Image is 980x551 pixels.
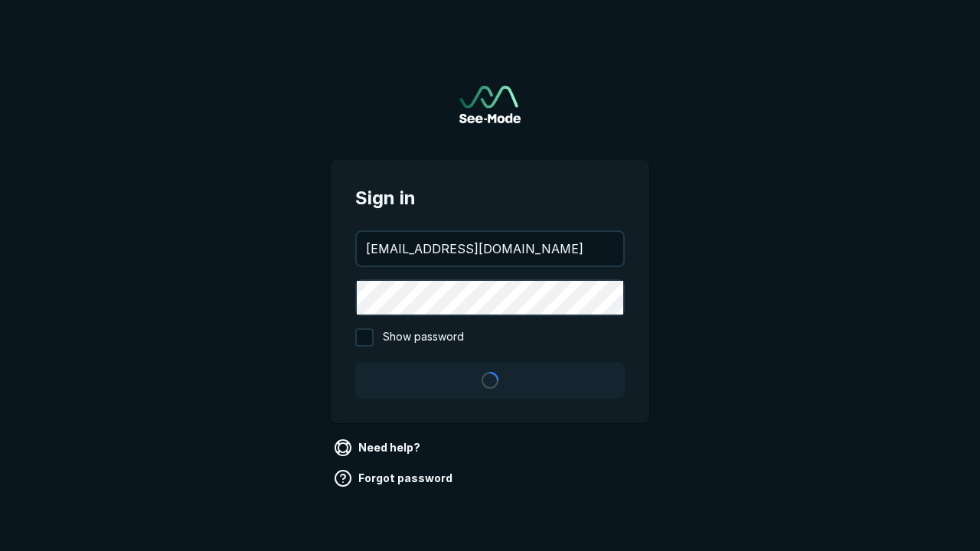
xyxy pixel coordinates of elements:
input: your@email.com [357,232,623,266]
a: Need help? [331,435,426,460]
a: Go to sign in [459,86,521,123]
span: Sign in [355,184,625,212]
img: See-Mode Logo [459,86,521,123]
span: Show password [383,328,464,347]
a: Forgot password [331,466,459,491]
